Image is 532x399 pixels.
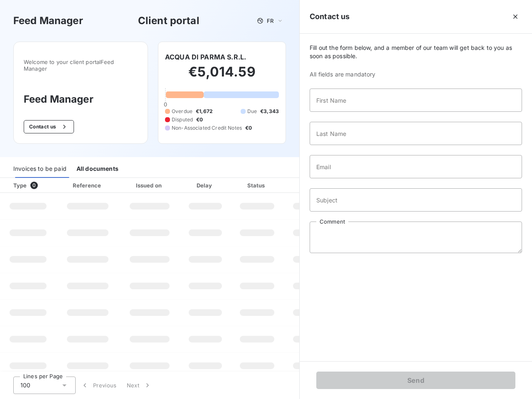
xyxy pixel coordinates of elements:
div: Amount [285,181,338,190]
h3: Feed Manager [24,92,138,107]
h6: ACQUA DI PARMA S.R.L. [165,52,246,62]
span: 0 [30,182,38,189]
h2: €5,014.59 [165,64,279,89]
div: Issued on [121,181,178,190]
h3: Feed Manager [13,13,83,28]
span: Due [247,108,257,115]
span: Non-Associated Credit Notes [172,124,242,132]
button: Send [316,372,515,389]
h5: Contact us [310,11,350,22]
span: Disputed [172,116,193,123]
input: placeholder [310,122,522,145]
span: €0 [245,124,252,132]
span: 100 [20,381,30,389]
div: Status [232,181,282,190]
div: Reference [73,182,101,189]
span: Fill out the form below, and a member of our team will get back to you as soon as possible. [310,44,522,60]
h3: Client portal [138,13,199,28]
span: Welcome to your client portal Feed Manager [24,59,138,72]
button: Previous [76,377,122,394]
span: All fields are mandatory [310,70,522,79]
div: Delay [182,181,229,190]
div: All documents [76,160,118,178]
div: Type [8,181,54,190]
span: Overdue [172,108,192,115]
input: placeholder [310,89,522,112]
span: FR [267,17,273,24]
input: placeholder [310,155,522,178]
button: Contact us [24,120,74,133]
div: Invoices to be paid [13,160,66,178]
input: placeholder [310,188,522,212]
button: Next [122,377,157,394]
span: 0 [164,101,167,108]
span: €0 [196,116,203,123]
span: €3,343 [260,108,279,115]
span: €1,672 [196,108,213,115]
